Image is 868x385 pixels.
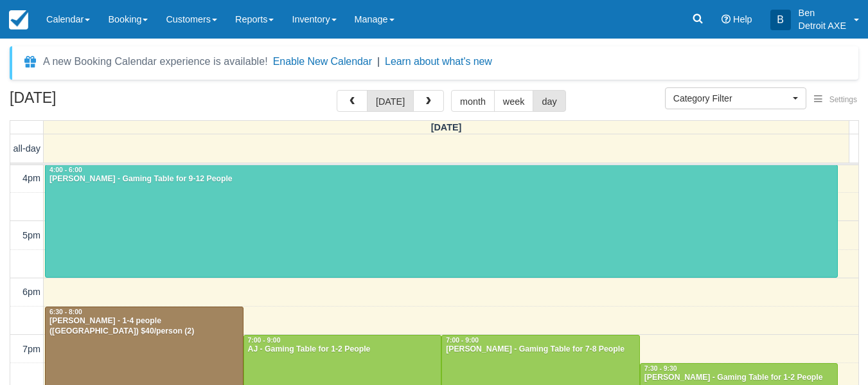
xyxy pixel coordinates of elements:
[13,143,40,154] span: all-day
[799,6,846,19] p: Ben
[49,166,82,174] span: 4:00 - 6:00
[445,345,636,355] div: [PERSON_NAME] - Gaming Table for 7-8 People
[446,337,479,344] span: 7:00 - 9:00
[49,174,834,184] div: [PERSON_NAME] - Gaming Table for 9-12 People
[9,10,28,30] img: checkfront-main-nav-mini-logo.png
[273,55,372,68] button: Enable New Calendar
[494,90,534,112] button: week
[799,19,846,32] p: Detroit AXE
[247,345,438,355] div: AJ - Gaming Table for 1-2 People
[22,287,40,297] span: 6pm
[22,230,40,240] span: 5pm
[533,90,565,112] button: day
[665,87,806,109] button: Category Filter
[673,92,790,105] span: Category Filter
[367,90,414,112] button: [DATE]
[431,122,462,132] span: [DATE]
[385,56,492,67] a: Learn about what's new
[644,365,677,372] span: 7:30 - 9:30
[644,373,835,383] div: [PERSON_NAME] - Gaming Table for 1-2 People
[377,56,380,67] span: |
[733,14,752,24] span: Help
[248,337,281,344] span: 7:00 - 9:00
[451,90,495,112] button: month
[770,10,791,30] div: B
[22,173,40,183] span: 4pm
[10,90,172,114] h2: [DATE]
[49,309,82,316] span: 6:30 - 8:00
[49,316,240,337] div: [PERSON_NAME] - 1-4 people ([GEOGRAPHIC_DATA]) $40/person (2)
[722,15,731,24] i: Help
[806,91,865,109] button: Settings
[45,165,838,278] a: 4:00 - 6:00[PERSON_NAME] - Gaming Table for 9-12 People
[829,95,857,104] span: Settings
[43,54,268,69] div: A new Booking Calendar experience is available!
[22,344,40,354] span: 7pm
